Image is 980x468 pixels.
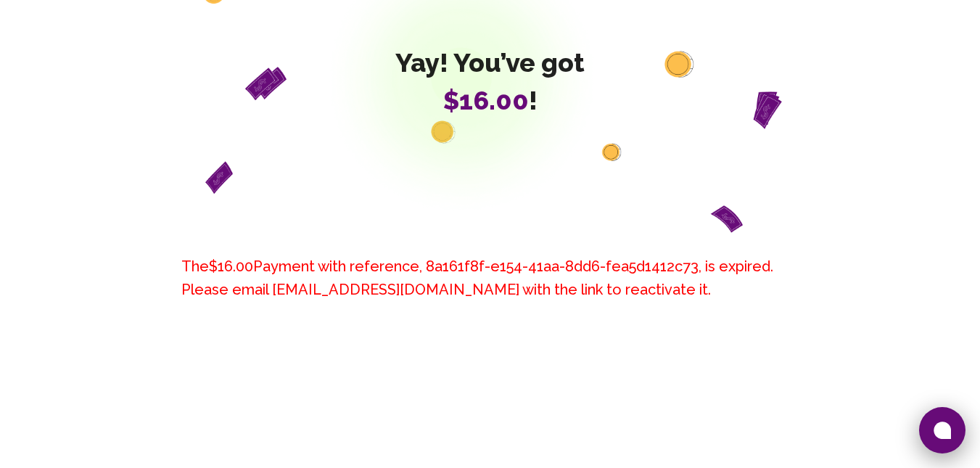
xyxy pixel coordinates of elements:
[443,85,529,115] span: $16.00
[426,258,699,275] a: 8a161f8f-e154-41aa-8dd6-fea5d1412c73
[395,86,585,115] span: !
[919,407,965,453] button: Open chat window
[181,255,799,301] h6: The $16.00 Payment with reference, , is expired. Please email [EMAIL_ADDRESS][DOMAIN_NAME] with t...
[395,48,585,77] span: Yay! You’ve got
